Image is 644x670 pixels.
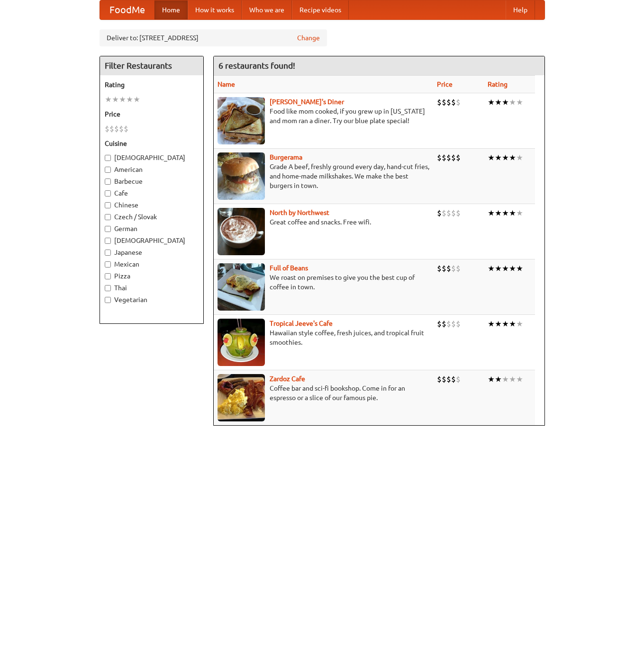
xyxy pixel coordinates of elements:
[105,202,111,208] input: Chinese
[509,319,516,329] li: ★
[516,263,523,274] li: ★
[218,97,265,144] img: sallys.jpg
[488,152,495,163] li: ★
[495,208,502,218] li: ★
[442,319,446,329] li: $
[105,153,199,162] label: [DEMOGRAPHIC_DATA]
[442,97,446,107] li: $
[218,319,265,366] img: jeeves.jpg
[105,165,199,174] label: American
[509,152,516,163] li: ★
[502,374,509,384] li: ★
[488,97,495,107] li: ★
[442,152,446,163] li: $
[502,263,509,274] li: ★
[442,263,446,274] li: $
[488,80,508,88] a: Rating
[446,208,451,218] li: $
[456,374,461,384] li: $
[100,0,154,19] a: FoodMe
[442,208,446,218] li: $
[451,374,456,384] li: $
[105,226,111,232] input: German
[105,261,111,268] input: Mexican
[105,80,199,89] h5: Rating
[270,98,344,106] a: [PERSON_NAME]'s Diner
[100,56,203,75] h4: Filter Restaurants
[509,374,516,384] li: ★
[509,208,516,218] li: ★
[451,152,456,163] li: $
[218,374,265,421] img: zardoz.jpg
[437,97,442,107] li: $
[105,212,199,222] label: Czech / Slovak
[105,200,199,210] label: Chinese
[218,152,265,200] img: burgerama.jpg
[100,29,327,46] div: Deliver to: [STREET_ADDRESS]
[218,208,265,255] img: north.jpg
[105,124,109,134] li: $
[109,124,114,134] li: $
[502,152,509,163] li: ★
[124,124,128,134] li: $
[105,248,199,257] label: Japanese
[112,94,119,105] li: ★
[188,0,242,19] a: How it works
[105,177,199,186] label: Barbecue
[437,374,442,384] li: $
[488,374,495,384] li: ★
[218,80,235,88] a: Name
[495,263,502,274] li: ★
[502,208,509,218] li: ★
[270,320,333,327] a: Tropical Jeeve's Cafe
[270,153,302,161] a: Burgerama
[437,319,442,329] li: $
[119,94,126,105] li: ★
[105,109,199,119] h5: Price
[437,263,442,274] li: $
[270,375,305,383] b: Zardoz Cafe
[218,273,429,292] p: We roast on premises to give you the best cup of coffee in town.
[451,97,456,107] li: $
[437,152,442,163] li: $
[495,97,502,107] li: ★
[456,263,461,274] li: $
[105,190,111,197] input: Cafe
[218,217,429,227] p: Great coffee and snacks. Free wifi.
[488,208,495,218] li: ★
[154,0,188,19] a: Home
[105,271,199,281] label: Pizza
[509,263,516,274] li: ★
[242,0,292,19] a: Who we are
[516,97,523,107] li: ★
[456,97,461,107] li: $
[495,374,502,384] li: ★
[114,124,119,134] li: $
[105,295,199,304] label: Vegetarian
[437,208,442,218] li: $
[446,97,451,107] li: $
[442,374,446,384] li: $
[446,152,451,163] li: $
[495,319,502,329] li: ★
[218,384,429,402] p: Coffee bar and sci-fi bookshop. Come in for an espresso or a slice of our famous pie.
[516,374,523,384] li: ★
[502,97,509,107] li: ★
[218,107,429,125] p: Food like mom cooked, if you grew up in [US_STATE] and mom ran a diner. Try our blue plate special!
[105,224,199,233] label: German
[495,152,502,163] li: ★
[270,209,329,216] a: North by Northwest
[509,97,516,107] li: ★
[105,236,199,245] label: [DEMOGRAPHIC_DATA]
[105,167,111,173] input: American
[105,139,199,148] h5: Cuisine
[218,162,429,190] p: Grade A beef, freshly ground every day, hand-cut fries, and home-made milkshakes. We make the bes...
[502,319,509,329] li: ★
[105,283,199,293] label: Thai
[516,152,523,163] li: ★
[446,319,451,329] li: $
[105,285,111,291] input: Thai
[105,179,111,185] input: Barbecue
